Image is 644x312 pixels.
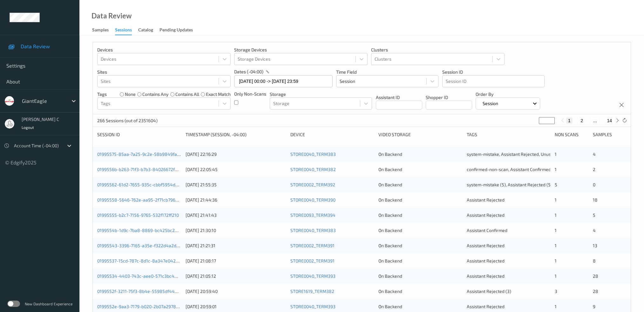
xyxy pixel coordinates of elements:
[270,91,372,97] p: Storage
[92,27,109,35] div: Samples
[555,151,557,157] span: 1
[467,151,573,157] span: system-mistake, Assistant Rejected, Unusual activity
[593,151,596,157] span: 4
[186,197,286,203] div: [DATE] 21:44:36
[555,289,557,294] span: 3
[97,167,182,172] a: 0199556b-b263-71f3-b7b3-84026672f6d2
[378,227,462,234] div: On Backend
[138,26,159,35] a: Catalog
[186,227,286,234] div: [DATE] 21:30:10
[206,91,231,97] label: exact match
[555,243,557,248] span: 1
[186,242,286,249] div: [DATE] 21:21:31
[336,69,438,75] p: Time Field
[115,26,138,35] a: Sessions
[290,182,335,187] a: STORE0002_TERM392
[555,197,557,202] span: 1
[467,273,505,279] span: Assistant Rejected
[555,167,557,172] span: 1
[555,182,557,187] span: 5
[476,91,540,97] p: Order By
[97,197,182,202] a: 01995558-5646-762e-aa95-2f71cb796af2
[467,228,507,233] span: Assistant Confirmed
[467,304,505,309] span: Assistant Rejected
[555,131,588,138] div: Non Scans
[593,289,598,294] span: 28
[290,197,336,202] a: STORE0040_TERM390
[378,131,462,138] div: Video Storage
[186,273,286,279] div: [DATE] 21:05:12
[97,212,179,218] a: 01995555-b2c7-7156-9765-532f172ff210
[378,197,462,203] div: On Backend
[593,304,595,309] span: 9
[467,182,593,187] span: system-mistake (5), Assistant Rejected (5), Unusual activity (3)
[97,273,184,279] a: 01995534-4403-743c-aee0-571c3bc440bf
[138,27,153,35] div: Catalog
[378,273,462,279] div: On Backend
[290,243,335,248] a: STORE0002_TERM391
[591,118,599,123] button: ...
[467,197,505,202] span: Assistant Rejected
[555,212,557,218] span: 1
[579,118,585,123] button: 2
[593,258,596,263] span: 8
[290,167,336,172] a: STORE0040_TERM382
[605,118,614,123] button: 14
[467,243,505,248] span: Assistant Rejected
[175,91,199,97] label: contains all
[290,304,336,309] a: STORE0040_TERM393
[186,212,286,218] div: [DATE] 21:41:43
[555,273,557,279] span: 1
[290,228,336,233] a: STORE0040_TERM383
[186,151,286,157] div: [DATE] 22:16:29
[593,228,596,233] span: 4
[186,288,286,295] div: [DATE] 20:59:40
[376,94,422,101] p: Assistant ID
[426,94,472,101] p: Shopper ID
[593,243,597,248] span: 13
[97,151,185,157] a: 01995575-85aa-7a25-9c2e-58b9849fa063
[97,289,182,294] a: 0199552f-3211-75f3-8b4e-55985df440ee
[186,131,286,138] div: Timestamp (Session, -04:00)
[378,212,462,218] div: On Backend
[555,258,557,263] span: 1
[97,243,184,248] a: 01995543-3396-7165-a35e-f322d4a2da58
[593,273,598,279] span: 28
[378,182,462,188] div: On Backend
[92,13,132,19] div: Data Review
[97,69,231,75] p: Sites
[378,303,462,310] div: On Backend
[234,69,263,75] p: dates (-04:00)
[97,91,107,97] p: Tags
[92,26,115,35] a: Samples
[442,69,545,75] p: Session ID
[159,27,193,35] div: Pending Updates
[234,47,368,53] p: Storage Devices
[97,47,231,53] p: Devices
[378,166,462,173] div: On Backend
[371,47,505,53] p: Clusters
[378,258,462,264] div: On Backend
[378,288,462,295] div: On Backend
[290,258,335,263] a: STORE0002_TERM391
[97,182,182,187] a: 01995562-61d2-7655-935c-cbbf5954defc
[125,91,136,97] label: none
[467,212,505,218] span: Assistant Rejected
[115,27,132,35] div: Sessions
[234,91,266,97] p: Only Non-Scans
[97,304,184,309] a: 0199552e-9aa3-7179-b020-2b07a2978ea3
[186,303,286,310] div: [DATE] 20:59:01
[186,166,286,173] div: [DATE] 22:05:45
[290,151,336,157] a: STORE0040_TERM383
[555,304,557,309] span: 1
[186,182,286,188] div: [DATE] 21:55:35
[467,131,551,138] div: Tags
[555,228,557,233] span: 1
[290,289,334,294] a: STORE1619_TERM382
[593,212,595,218] span: 5
[480,100,500,107] p: Session
[97,117,158,124] p: 266 Sessions (out of 2351604)
[142,91,168,97] label: contains any
[467,258,505,263] span: Assistant Rejected
[97,258,183,263] a: 01995537-15cd-787c-8d1c-8a347e042975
